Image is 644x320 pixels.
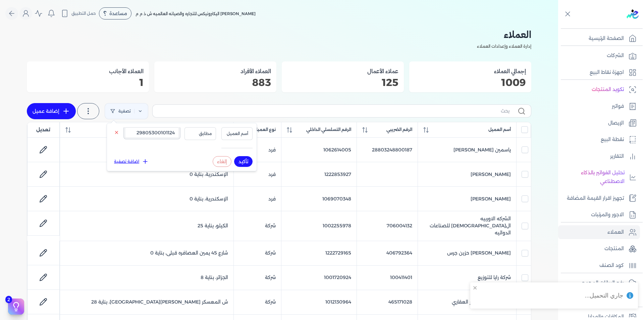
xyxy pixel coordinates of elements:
a: الصفحة الرئيسية [558,32,640,46]
a: الشركات [558,49,640,63]
a: تحليل الفواتير بالذكاء الاصطناعي [558,166,640,188]
img: logo [627,9,639,19]
span: تعديل [36,126,50,133]
span: حمل التطبيق [71,10,96,16]
p: الشركات [607,51,624,60]
p: العملاء [607,228,624,237]
p: إدارة العملاء وإعدادات العملاء [27,42,531,51]
h3: العملاء الأجانب [32,67,144,76]
td: بالم سيتي للاستثمار العقاري [418,290,516,314]
input: بحث [158,107,509,115]
td: [PERSON_NAME] [418,162,516,187]
h3: العملاء الأفراد [160,67,271,76]
span: ش المعسكر [PERSON_NAME][GEOGRAPHIC_DATA]، بناية 28 [91,299,228,305]
span: أسم العميل [488,127,511,133]
p: 1009 [415,78,526,87]
td: 1069070348 [281,187,357,211]
h3: عملاء الأعمال [287,67,398,76]
span: فرد [268,196,276,202]
a: تصفية [105,103,148,119]
a: العملاء [558,225,640,239]
p: الصفحة الرئيسية [589,34,624,43]
td: 1002255978 [281,211,357,241]
a: اجهزة نقاط البيع [558,65,640,80]
td: ياسمين [PERSON_NAME] [418,138,516,162]
span: الإسكندرية، بناية 0 [190,196,228,202]
div: جاري التحميل... [585,291,623,300]
button: close [473,285,478,290]
p: 883 [160,78,271,87]
a: كود الصنف [558,259,640,273]
td: شركة رايا للتوزيع [418,265,516,290]
a: تكويد المنتجات [558,83,640,97]
h2: العملاء [27,27,531,42]
p: تحليل الفواتير بالذكاء الاصطناعي [561,169,625,186]
a: التقارير [558,149,640,164]
p: الاجور والمرتبات [591,211,624,219]
td: 28803248800187 [357,138,418,162]
a: نقطة البيع [558,133,640,147]
button: تأكيد [234,156,253,167]
td: 100411401 [357,265,418,290]
span: مساعدة [109,11,127,16]
button: 2 [8,299,24,315]
span: فرد [268,171,276,177]
td: 1222853927 [281,162,357,187]
span: شركة [265,274,276,280]
span: 2 [5,296,12,303]
a: فواتير [558,99,640,113]
span: فرد [268,147,276,153]
td: 465171028 [357,290,418,314]
span: نوع العميل [254,127,276,133]
p: رفع البيانات المجمع [582,279,624,287]
p: فواتير [612,102,624,111]
span: الجزائر، بناية 8 [201,274,228,280]
span: شركة [265,250,276,256]
a: إضافة عميل [27,103,76,119]
p: المنتجات [604,244,624,253]
span: الإسكندرية، بناية 0 [190,171,228,177]
p: الإيصال [608,119,624,128]
button: حمل التطبيق [59,8,98,19]
a: المنتجات [558,242,640,256]
p: 1 [32,78,144,87]
a: الاجور والمرتبات [558,208,640,222]
span: الرقم التسلسلي الداخلي [306,127,351,133]
span: شركة [265,223,276,229]
button: أسم العميل [221,127,253,140]
a: تجهيز اقرار القيمة المضافة [558,191,640,205]
p: كود الصنف [599,261,624,270]
p: اجهزة نقاط البيع [590,68,624,77]
td: 1012130964 [281,290,357,314]
p: 125 [287,78,398,87]
span: الكيلو، بناية 25 [198,223,228,229]
span: [PERSON_NAME] اليكترونيكس للتجاره والصيانه العالميه ش ذ م م [136,11,256,16]
input: Enter value [125,127,179,138]
a: الإيصال [558,116,640,130]
p: التقارير [610,152,624,161]
h3: إجمالي العملاء [415,67,526,76]
span: شارع 45 يمين العصافره قبلى، بناية 0 [150,250,228,256]
td: 1062614005 [281,138,357,162]
p: تجهيز اقرار القيمة المضافة [567,194,624,203]
div: مساعدة [99,7,131,19]
td: [PERSON_NAME] حزين جرس [418,241,516,265]
span: أسم العميل [226,131,249,137]
td: 1222729165 [281,241,357,265]
td: 706004132 [357,211,418,241]
p: نقطة البيع [601,135,624,144]
button: إلغاء [213,156,231,167]
p: تكويد المنتجات [592,85,624,94]
button: اضافة تصفية [111,157,152,166]
span: الرقم الضريبي [386,127,412,133]
button: مطابق [184,127,216,140]
td: 1001720924 [281,265,357,290]
span: مطابق [189,131,212,137]
span: شركة [265,299,276,305]
td: 406792364 [357,241,418,265]
a: رفع البيانات المجمع [558,276,640,290]
td: الشركه الاوربيه ال[DEMOGRAPHIC_DATA] للصناعات الدوائيه [418,211,516,241]
td: [PERSON_NAME] [418,187,516,211]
